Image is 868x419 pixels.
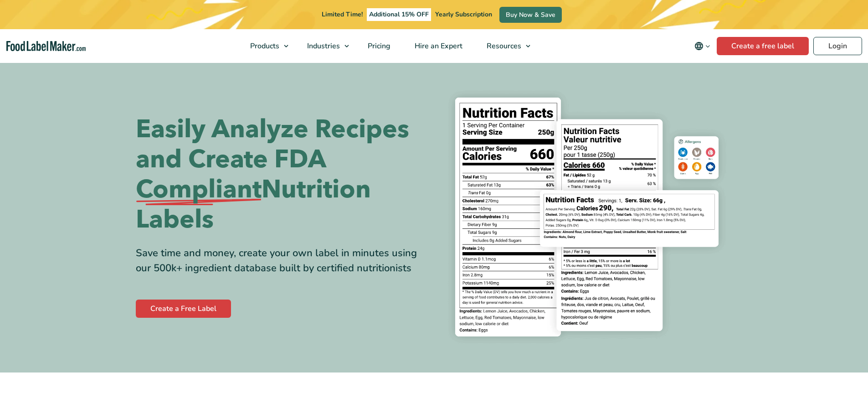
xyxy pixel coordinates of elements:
[136,114,427,235] h1: Easily Analyze Recipes and Create FDA Nutrition Labels
[136,300,231,318] a: Create a Free Label
[356,29,401,63] a: Pricing
[304,41,341,51] span: Industries
[475,29,535,63] a: Resources
[484,41,522,51] span: Resources
[238,29,293,63] a: Products
[247,41,280,51] span: Products
[6,41,86,52] a: Food Label Maker homepage
[365,41,391,51] span: Pricing
[688,37,717,55] button: Change language
[499,7,562,23] a: Buy Now & Save
[136,246,427,276] div: Save time and money, create your own label in minutes using our 500k+ ingredient database built b...
[367,8,431,21] span: Additional 15% OFF
[717,37,809,55] a: Create a free label
[435,10,492,19] span: Yearly Subscription
[403,29,473,63] a: Hire an Expert
[412,41,463,51] span: Hire an Expert
[136,175,262,205] span: Compliant
[322,10,363,19] span: Limited Time!
[295,29,354,63] a: Industries
[813,37,862,55] a: Login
